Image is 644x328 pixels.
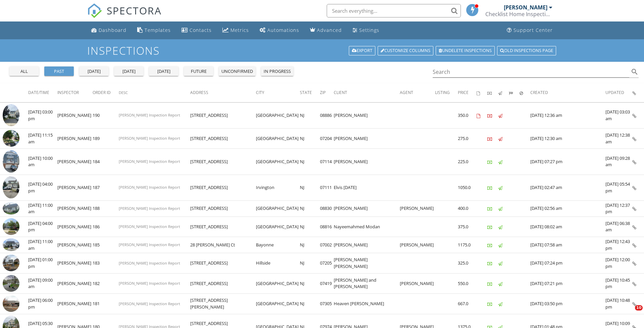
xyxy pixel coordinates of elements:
td: [PERSON_NAME] [57,237,93,253]
td: NJ [300,128,320,149]
span: Client [334,90,347,95]
th: Desc: Not sorted. [119,83,190,102]
td: [STREET_ADDRESS] [190,200,256,217]
td: [PERSON_NAME] [334,102,400,128]
td: [DATE] 10:48 pm [605,294,632,314]
th: Zip: Not sorted. [320,83,334,102]
a: Customize Columns [378,46,433,55]
td: [DATE] 10:45 pm [605,273,632,294]
td: 350.0 [458,102,477,128]
td: [DATE] 05:54 pm [605,175,632,200]
td: [PERSON_NAME] [57,149,93,175]
button: [DATE] [149,66,178,76]
span: Desc [119,90,128,95]
span: [PERSON_NAME] Inspection Report [119,224,180,229]
th: Order ID: Not sorted. [93,83,119,102]
td: [DATE] 02:47 am [530,175,605,200]
td: [STREET_ADDRESS] [190,217,256,237]
td: [PERSON_NAME] [334,237,400,253]
td: 325.0 [458,253,477,274]
td: Nayeemahmed Modan [334,217,400,237]
a: Advanced [307,24,344,37]
td: [DATE] 12:37 pm [605,200,632,217]
td: 400.0 [458,200,477,217]
td: [PERSON_NAME] [57,294,93,314]
td: [DATE] 06:38 am [605,217,632,237]
div: [DATE] [152,68,176,75]
th: Address: Not sorted. [190,83,256,102]
td: [PERSON_NAME] [57,200,93,217]
td: [PERSON_NAME] [57,273,93,294]
td: 185 [93,237,119,253]
td: [PERSON_NAME] [334,128,400,149]
td: 1050.0 [458,175,477,200]
th: Listing: Not sorted. [435,83,458,102]
td: NJ [300,253,320,274]
td: NJ [300,217,320,237]
img: 9554529%2Fcover_photos%2FdyEigvcZjLHp9vHlNARY%2Fsmall.jpg [3,176,19,199]
td: 550.0 [458,273,477,294]
td: [PERSON_NAME] [334,200,400,217]
img: streetview [3,295,19,312]
span: 10 [635,305,643,311]
td: Bayonne [256,237,300,253]
td: Heaven [PERSON_NAME] [334,294,400,314]
img: 9554533%2Fcover_photos%2F1aPoM8VMNRsYzyPZnkOy%2Fsmall.jpg [3,202,19,215]
td: Elvis [DATE] [334,175,400,200]
td: Hillside [256,253,300,274]
td: [DATE] 11:00 am [28,237,57,253]
img: streetview [3,130,19,147]
a: Undelete inspections [436,46,495,55]
td: [DATE] 12:00 pm [605,253,632,274]
td: 184 [93,149,119,175]
div: Advanced [317,27,342,33]
td: [STREET_ADDRESS] [190,175,256,200]
td: 07114 [320,149,334,175]
td: [DATE] 11:15 am [28,128,57,149]
td: [DATE] 03:03 am [605,102,632,128]
button: all [9,66,39,76]
span: Zip [320,90,326,95]
a: Templates [135,24,173,37]
span: [PERSON_NAME] Inspection Report [119,185,180,190]
td: 188 [93,200,119,217]
td: [STREET_ADDRESS] [190,149,256,175]
div: future [186,68,211,75]
div: [PERSON_NAME] [504,4,547,11]
img: streetview [3,254,19,271]
th: Agreements signed: Not sorted. [477,83,487,102]
th: Agent: Not sorted. [400,83,435,102]
iframe: Intercom live chat [621,305,637,321]
span: Order ID [93,90,111,95]
td: [PERSON_NAME] [PERSON_NAME] [334,253,400,274]
div: Checklist Home Inspections [485,11,552,17]
td: 190 [93,102,119,128]
td: NJ [300,149,320,175]
td: 28 [PERSON_NAME] Ct [190,237,256,253]
td: [PERSON_NAME] [57,102,93,128]
td: [DATE] 12:36 am [530,102,605,128]
th: City: Not sorted. [256,83,300,102]
td: 07305 [320,294,334,314]
td: NJ [300,273,320,294]
img: 9573409%2Fcover_photos%2F8xjHRLqCpcZoqY0hAUVr%2Fsmall.jpg [3,104,19,127]
td: 375.0 [458,217,477,237]
td: 186 [93,217,119,237]
td: 08886 [320,102,334,128]
span: [PERSON_NAME] Inspection Report [119,112,180,118]
td: [DATE] 09:28 am [605,149,632,175]
td: NJ [300,237,320,253]
td: [GEOGRAPHIC_DATA] [256,102,300,128]
td: 182 [93,273,119,294]
td: 08816 [320,217,334,237]
td: [PERSON_NAME] [334,149,400,175]
td: 187 [93,175,119,200]
td: 07419 [320,273,334,294]
td: 07204 [320,128,334,149]
span: [PERSON_NAME] Inspection Report [119,159,180,164]
td: [DATE] 02:56 am [530,200,605,217]
td: [DATE] 08:02 am [530,217,605,237]
td: [DATE] 07:21 pm [530,273,605,294]
div: Dashboard [99,27,126,33]
span: [PERSON_NAME] Inspection Report [119,261,180,266]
